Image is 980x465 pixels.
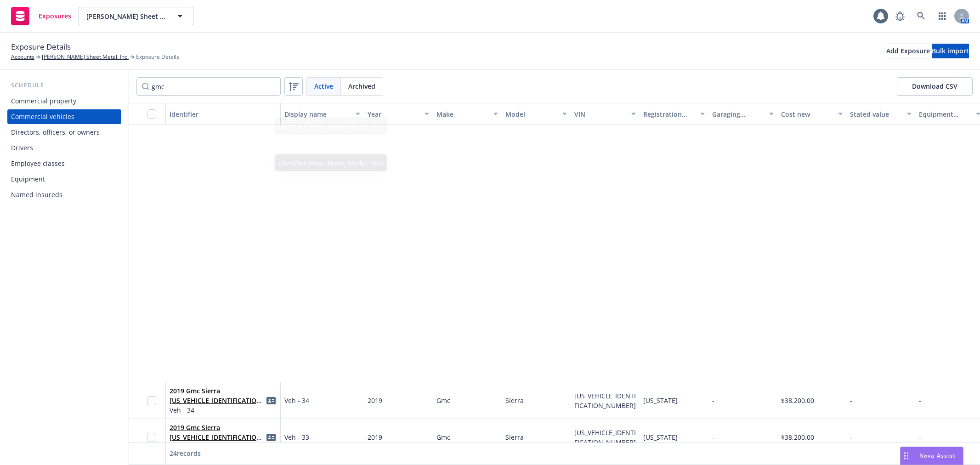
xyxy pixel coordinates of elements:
a: Report a Bug [891,7,909,25]
span: $38,200.00 [781,396,814,405]
button: Stated value [846,103,915,125]
span: 2019 [368,433,382,442]
span: [US_VEHICLE_IDENTIFICATION_NUMBER] [574,428,636,447]
span: Gmc [436,396,450,405]
a: 2019 Gmc Sierra [US_VEHICLE_IDENTIFICATION_NUMBER] [170,386,264,414]
button: Year [364,103,433,125]
div: Model [505,109,557,119]
a: Search [912,7,930,25]
span: Sierra [505,396,524,405]
div: Registration state [643,109,695,119]
button: Make [433,103,502,125]
span: [US_STATE] [643,433,678,442]
button: Identifier [166,103,281,125]
a: Equipment [7,172,121,187]
a: Commercial property [7,94,121,108]
div: Identifier [170,109,277,119]
span: - [712,396,714,405]
span: $38,200.00 [781,433,814,442]
span: Exposures [39,12,71,20]
a: Directors, officers, or owners [7,125,121,140]
span: - [919,396,921,405]
div: Commercial vehicles [11,109,74,124]
a: idCard [266,395,277,406]
div: Bulk import [932,44,969,58]
div: Display name [284,109,350,119]
a: Named insureds [7,187,121,202]
div: Commercial property [11,94,76,108]
a: Exposures [7,3,75,29]
input: Filter by keyword... [136,77,281,96]
a: Drivers [7,141,121,155]
span: [US_STATE] [643,396,678,405]
button: Registration state [640,103,708,125]
a: [PERSON_NAME] Sheet Metal, Inc. [42,53,129,61]
div: Equipment [11,172,45,187]
a: Accounts [11,53,34,61]
div: Employee classes [11,156,65,171]
input: Toggle Row Selected [147,433,156,442]
div: Stated value [850,109,901,119]
button: [PERSON_NAME] Sheet Metal, Inc. [79,7,193,25]
span: Archived [348,81,375,91]
a: Employee classes [7,156,121,171]
span: - [850,396,852,405]
button: Display name [281,103,364,125]
div: Make [436,109,488,119]
div: Add Exposure [886,44,930,58]
span: 24 records [170,449,201,458]
div: Named insureds [11,187,62,202]
div: Cost new [781,109,833,119]
a: Switch app [933,7,952,25]
button: Bulk import [932,44,969,58]
a: 2019 Gmc Sierra [US_VEHICLE_IDENTIFICATION_NUMBER] [170,423,264,451]
button: Download CSV [897,77,973,96]
span: Sierra [505,433,524,442]
button: VIN [571,103,640,125]
a: idCard [266,432,277,443]
div: Directors, officers, or owners [11,125,100,140]
span: Veh - 34 [170,405,266,415]
span: 2019 Gmc Sierra [US_VEHICLE_IDENTIFICATION_NUMBER] [170,423,266,442]
button: Nova Assist [900,447,963,465]
input: Select all [147,109,156,119]
span: Nova Assist [919,452,956,459]
div: Drivers [11,141,33,155]
span: - [712,432,714,442]
div: Drag to move [901,447,912,465]
span: - [919,433,921,442]
span: Veh - 33 [284,432,309,442]
button: Add Exposure [886,44,930,58]
span: Veh - 33 [170,442,266,452]
div: Schedule [7,81,121,90]
input: Toggle Row Selected [147,396,156,405]
span: [PERSON_NAME] Sheet Metal, Inc. [86,11,166,21]
div: Garaging address [712,109,764,119]
span: Veh - 34 [284,396,309,405]
span: Active [314,81,333,91]
span: Exposure Details [136,53,179,61]
span: 2019 [368,396,382,405]
span: 2019 Gmc Sierra [US_VEHICLE_IDENTIFICATION_NUMBER] [170,386,266,405]
span: - [850,433,852,442]
button: Model [502,103,571,125]
span: Exposure Details [11,41,71,53]
button: Cost new [777,103,846,125]
div: Equipment additions value [919,109,970,119]
div: VIN [574,109,626,119]
div: Year [368,109,419,119]
button: Garaging address [708,103,777,125]
span: Gmc [436,433,450,442]
a: Commercial vehicles [7,109,121,124]
span: [US_VEHICLE_IDENTIFICATION_NUMBER] [574,391,636,410]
